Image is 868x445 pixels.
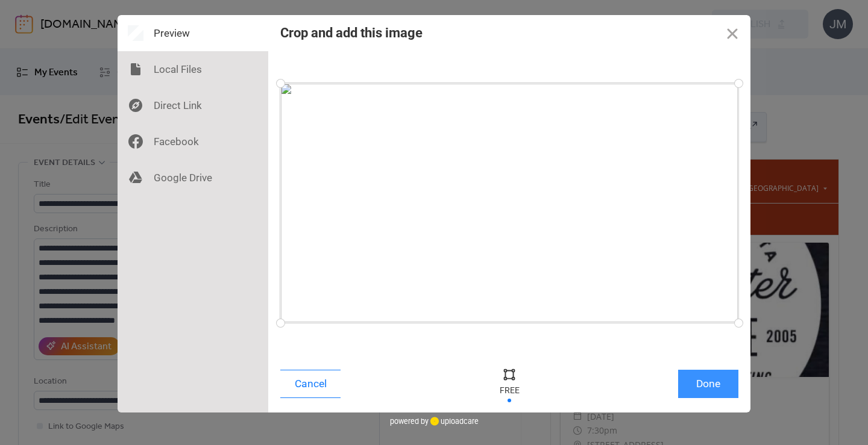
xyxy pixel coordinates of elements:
[390,412,479,431] div: powered by
[280,370,341,398] button: Cancel
[118,51,268,87] div: Local Files
[714,15,750,51] button: Close
[118,87,268,123] div: Direct Link
[429,417,479,426] a: uploadcare
[118,123,268,160] div: Facebook
[118,160,268,196] div: Google Drive
[280,25,423,40] div: Crop and add this image
[678,370,738,398] button: Done
[118,15,268,51] div: Preview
